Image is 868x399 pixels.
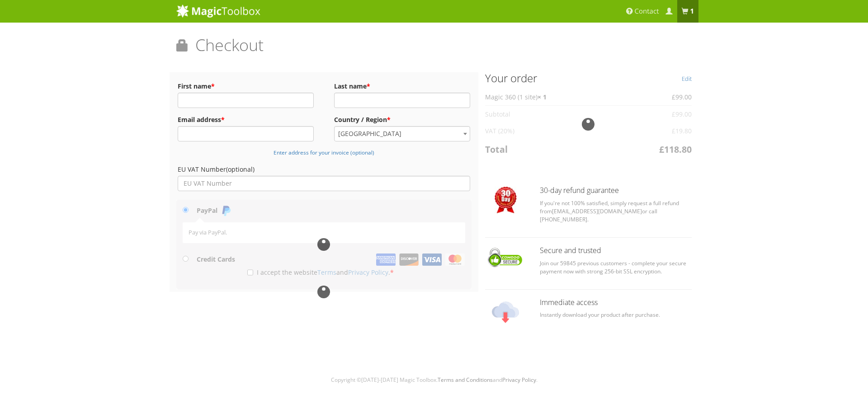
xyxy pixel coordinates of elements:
[335,127,470,141] span: Estonia
[540,259,692,276] p: Join our 59845 previous customers - complete your secure payment now with strong 256-bit SSL encr...
[176,36,692,61] h1: Checkout
[178,80,314,93] label: First name
[502,376,536,384] a: Privacy Policy
[540,187,692,195] h3: 30-day refund guarantee
[438,376,493,384] a: Terms and Conditions
[178,176,470,191] input: EU VAT Number
[387,115,391,124] abbr: required
[178,113,314,126] label: Email address
[540,311,692,319] p: Instantly download your product after purchase.
[211,82,215,90] abbr: required
[367,82,370,90] abbr: required
[226,165,255,174] span: (optional)
[682,72,692,85] a: Edit
[485,72,692,84] h3: Your order
[540,299,692,307] h3: Immediate access
[552,207,642,215] a: [EMAIL_ADDRESS][DOMAIN_NAME]
[540,247,692,255] h3: Secure and trusted
[334,113,470,126] label: Country / Region
[540,199,692,224] p: If you're not 100% satisfied, simply request a full refund from or call [PHONE_NUMBER].
[178,163,470,176] label: EU VAT Number
[221,115,225,124] abbr: required
[274,149,374,156] small: Enter address for your invoice (optional)
[176,4,260,18] img: MagicToolbox.com - Image tools for your website
[485,247,527,268] img: Checkout
[635,7,659,16] span: Contact
[492,299,519,326] img: Checkout
[334,126,470,141] span: Country / Region
[690,7,694,16] b: 1
[334,80,470,93] label: Last name
[274,148,374,156] a: Enter address for your invoice (optional)
[495,187,517,213] img: Checkout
